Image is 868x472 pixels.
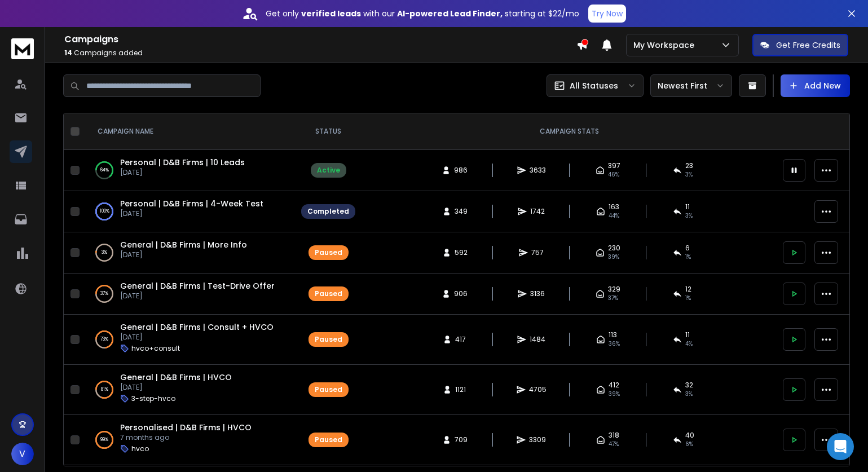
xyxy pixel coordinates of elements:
[120,433,252,442] p: 7 months ago
[588,5,626,23] button: Try Now
[454,166,468,175] span: 986
[84,113,294,150] th: CAMPAIGN NAME
[131,444,149,453] p: hvco
[685,339,693,349] span: 4 %
[455,248,468,257] span: 592
[592,8,623,19] p: Try Now
[609,440,619,449] span: 47 %
[317,166,340,175] div: Active
[609,211,619,220] span: 44 %
[530,335,545,344] span: 1484
[685,440,693,449] span: 6 %
[100,206,109,217] p: 100 %
[530,207,545,216] span: 1742
[11,443,34,465] button: V
[608,161,620,170] span: 397
[362,113,776,150] th: CAMPAIGN STATS
[84,274,294,315] td: 37%General | D&B Firms | Test-Drive Offer[DATE]
[120,333,274,342] p: [DATE]
[454,289,468,298] span: 906
[301,8,361,19] strong: verified leads
[84,415,294,465] td: 99%Personalised | D&B Firms | HVCO7 months agohvco
[120,198,263,209] span: Personal | D&B Firms | 4-Week Test
[609,381,619,390] span: 412
[685,253,691,262] span: 1 %
[685,161,693,170] span: 23
[827,433,854,460] div: Open Intercom Messenger
[609,431,619,440] span: 318
[120,209,263,218] p: [DATE]
[752,34,848,56] button: Get Free Credits
[685,244,690,253] span: 6
[608,253,619,262] span: 39 %
[120,422,252,433] a: Personalised | D&B Firms | HVCO
[685,390,693,399] span: 3 %
[131,394,175,403] p: 3-step-hvco
[530,166,546,175] span: 3633
[120,383,232,392] p: [DATE]
[685,202,690,211] span: 11
[100,434,108,445] p: 99 %
[650,74,732,97] button: Newest First
[120,239,247,250] a: General | D&B Firms | More Info
[120,292,275,301] p: [DATE]
[315,248,342,257] div: Paused
[609,330,617,339] span: 113
[100,288,108,299] p: 37 %
[529,385,547,394] span: 4705
[120,372,232,383] a: General | D&B Firms | HVCO
[64,48,576,58] p: Campaigns added
[609,202,619,211] span: 163
[100,165,109,176] p: 64 %
[315,335,342,344] div: Paused
[84,315,294,365] td: 73%General | D&B Firms | Consult + HVCO[DATE]hvco+consult
[685,431,694,440] span: 40
[120,250,247,259] p: [DATE]
[11,38,34,59] img: logo
[64,33,576,46] h1: Campaigns
[100,334,108,345] p: 73 %
[781,74,850,97] button: Add New
[608,294,618,303] span: 37 %
[64,48,72,58] span: 14
[455,385,466,394] span: 1121
[608,170,619,179] span: 46 %
[315,385,342,394] div: Paused
[102,247,107,258] p: 3 %
[685,294,691,303] span: 1 %
[315,289,342,298] div: Paused
[633,39,699,51] p: My Workspace
[294,113,362,150] th: STATUS
[266,8,579,19] p: Get only with our starting at $22/mo
[609,390,620,399] span: 39 %
[455,335,466,344] span: 417
[131,344,180,353] p: hvco+consult
[307,207,349,216] div: Completed
[685,211,693,220] span: 3 %
[685,381,693,390] span: 32
[120,157,245,168] a: Personal | D&B Firms | 10 Leads
[120,280,275,292] a: General | D&B Firms | Test-Drive Offer
[84,365,294,415] td: 81%General | D&B Firms | HVCO[DATE]3-step-hvco
[570,80,618,91] p: All Statuses
[530,289,545,298] span: 3136
[776,39,840,51] p: Get Free Credits
[608,244,620,253] span: 230
[315,435,342,444] div: Paused
[608,285,620,294] span: 329
[120,321,274,333] a: General | D&B Firms | Consult + HVCO
[685,285,691,294] span: 12
[609,339,620,349] span: 36 %
[531,248,544,257] span: 757
[101,384,108,395] p: 81 %
[685,170,693,179] span: 3 %
[685,330,690,339] span: 11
